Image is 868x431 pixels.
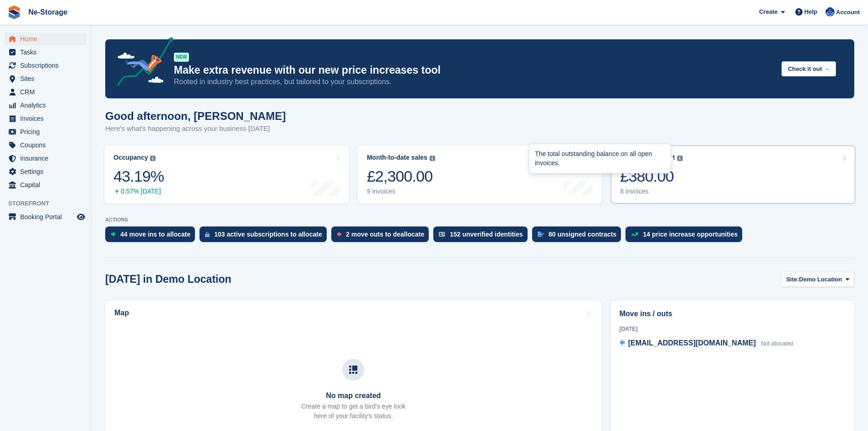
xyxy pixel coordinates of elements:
a: menu [5,59,86,72]
p: Here's what's happening across your business [DATE] [105,124,286,134]
span: Settings [20,165,75,178]
span: Home [20,32,75,45]
img: active_subscription_to_allocate_icon-d502201f5373d7db506a760aba3b589e785aa758c864c3986d89f69b8ff3... [205,232,210,237]
h2: Move ins / outs [620,308,846,319]
img: icon-info-grey-7440780725fd019a000dd9b08b2336e03edf1995a4989e88bcd33f0948082b44.svg [677,156,683,161]
a: 152 unverified identities [433,226,532,247]
img: contract_signature_icon-13c848040528278c33f63329250d36e43548de30e8caae1d1a13099fd9432cc5.svg [538,232,544,237]
p: ACTIONS [105,217,854,223]
span: Not allocated [761,340,793,347]
img: price-adjustments-announcement-icon-8257ccfd72463d97f412b2fc003d46551f7dbcb40ab6d574587a9cd5c0d94... [109,37,173,89]
img: price_increase_opportunities-93ffe204e8149a01c8c9dc8f82e8f89637d9d84a8eef4429ea346261dce0b2c0.svg [631,232,638,237]
span: Tasks [20,46,75,59]
a: [EMAIL_ADDRESS][DOMAIN_NAME] Not allocated [620,338,793,350]
a: menu [5,210,86,223]
div: NEW [174,53,189,62]
a: menu [5,32,86,45]
a: 103 active subscriptions to allocate [199,226,331,247]
span: Create [759,7,777,16]
span: Capital [20,178,75,191]
a: Month-to-date sales £2,300.00 9 invoices [358,145,602,204]
div: Month-to-date sales [367,154,427,162]
a: 80 unsigned contracts [532,226,626,247]
div: 43.19% [113,167,164,186]
span: CRM [20,86,75,98]
div: 14 price increase opportunities [643,231,738,238]
div: 0.57% [DATE] [113,188,164,195]
div: The total outstanding balance on all open invoices. [535,150,665,167]
span: Sites [20,72,75,85]
h1: Good afternoon, [PERSON_NAME] [105,110,286,122]
a: 14 price increase opportunities [625,226,747,247]
a: 2 move outs to deallocate [331,226,433,247]
a: menu [5,165,86,178]
img: stora-icon-8386f47178a22dfd0bd8f6a31ec36ba5ce8667c1dd55bd0f319d3a0aa187defe.svg [7,5,21,19]
h2: [DATE] in Demo Location [105,273,232,286]
span: Pricing [20,125,75,138]
div: 80 unsigned contracts [549,231,617,238]
a: menu [5,125,86,138]
div: 2 move outs to deallocate [346,231,424,238]
a: menu [5,46,86,59]
a: menu [5,112,86,125]
span: Help [804,7,817,16]
a: menu [5,152,86,165]
div: £2,300.00 [367,167,435,186]
h3: No map created [301,392,405,400]
a: Ne-Storage [25,5,71,20]
div: 152 unverified identities [450,231,523,238]
p: Make extra revenue with our new price increases tool [174,64,774,77]
h2: Map [114,309,129,317]
span: Booking Portal [20,210,75,223]
div: Awaiting payment [620,154,675,162]
span: [EMAIL_ADDRESS][DOMAIN_NAME] [628,339,756,347]
img: icon-info-grey-7440780725fd019a000dd9b08b2336e03edf1995a4989e88bcd33f0948082b44.svg [150,156,156,161]
a: menu [5,99,86,112]
a: menu [5,139,86,151]
span: Subscriptions [20,59,75,72]
a: menu [5,86,86,98]
div: [DATE] [620,325,846,333]
img: map-icn-33ee37083ee616e46c38cad1a60f524a97daa1e2b2c8c0bc3eb3415660979fc1.svg [349,366,357,374]
button: Site: Demo Location [781,272,854,287]
img: move_ins_to_allocate_icon-fdf77a2bb77ea45bf5b3d319d69a93e2d87916cf1d5bf7949dd705db3b84f3ca.svg [111,232,116,237]
a: 44 move ins to allocate [105,226,199,247]
span: Insurance [20,152,75,165]
div: 44 move ins to allocate [120,231,190,238]
a: Awaiting payment The total outstanding balance on all open invoices. £380.00 8 invoices [611,145,855,204]
span: Account [836,8,860,17]
a: Preview store [75,211,86,222]
div: £380.00 [620,167,683,186]
span: Site: [786,275,799,284]
p: Create a map to get a bird's eye look here of your facility's status. [301,402,405,421]
span: Analytics [20,99,75,112]
img: move_outs_to_deallocate_icon-f764333ba52eb49d3ac5e1228854f67142a1ed5810a6f6cc68b1a99e826820c5.svg [337,232,341,237]
button: Check it out → [782,61,836,76]
div: Occupancy [113,154,148,162]
img: icon-info-grey-7440780725fd019a000dd9b08b2336e03edf1995a4989e88bcd33f0948082b44.svg [430,156,435,161]
span: Storefront [8,199,91,208]
p: Rooted in industry best practices, but tailored to your subscriptions. [174,77,774,87]
img: Karol Carter [825,7,835,16]
a: menu [5,72,86,85]
a: Occupancy 43.19% 0.57% [DATE] [104,145,349,204]
div: 8 invoices [620,188,683,195]
div: 9 invoices [367,188,435,195]
span: Invoices [20,112,75,125]
span: Demo Location [799,275,842,284]
img: verify_identity-adf6edd0f0f0b5bbfe63781bf79b02c33cf7c696d77639b501bdc392416b5a36.svg [439,232,445,237]
a: menu [5,178,86,191]
span: Coupons [20,139,75,151]
div: 103 active subscriptions to allocate [214,231,322,238]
